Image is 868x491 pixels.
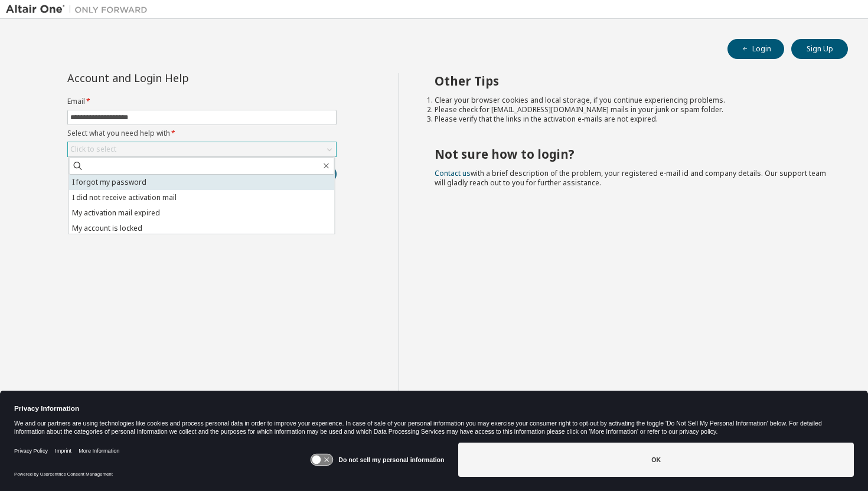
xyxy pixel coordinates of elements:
[435,146,827,162] h2: Not sure how to login?
[435,114,827,124] li: Please verify that the links in the activation e-mails are not expired.
[435,73,827,89] h2: Other Tips
[435,168,471,178] a: Contact us
[6,4,154,15] img: Altair One
[67,97,337,106] label: Email
[67,129,337,138] label: Select what you need help with
[70,145,116,154] div: Click to select
[69,175,335,190] li: I forgot my password
[791,39,848,59] button: Sign Up
[435,96,827,105] li: Clear your browser cookies and local storage, if you continue experiencing problems.
[68,142,336,156] div: Click to select
[435,105,827,114] li: Please check for [EMAIL_ADDRESS][DOMAIN_NAME] mails in your junk or spam folder.
[435,168,826,188] span: with a brief description of the problem, your registered e-mail id and company details. Our suppo...
[67,73,283,83] div: Account and Login Help
[727,39,784,59] button: Login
